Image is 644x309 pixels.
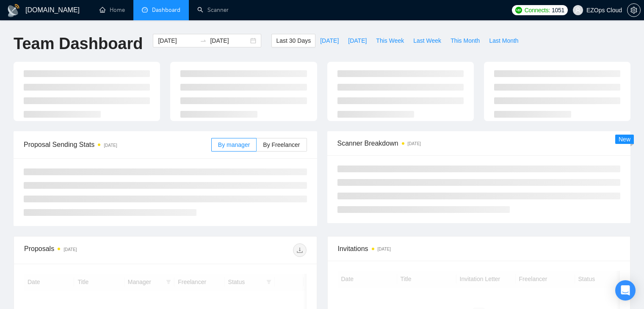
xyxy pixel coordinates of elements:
span: Connects: [525,6,550,15]
span: user [575,7,581,13]
time: [DATE] [104,143,117,148]
span: By Freelancer [263,141,300,148]
img: upwork-logo.png [515,7,522,14]
span: This Month [451,36,480,45]
span: Proposal Sending Stats [24,139,211,150]
span: Invitations [338,243,620,254]
button: setting [627,3,641,17]
input: Start date [158,36,196,45]
span: swap-right [200,37,207,44]
a: homeHome [100,6,125,14]
button: This Week [371,34,409,47]
div: Proposals [24,243,165,257]
span: Scanner Breakdown [337,138,621,149]
input: End date [210,36,249,45]
span: This Week [376,36,404,45]
span: Last 30 Days [276,36,311,45]
span: [DATE] [348,36,367,45]
span: Last Week [413,36,441,45]
span: 1051 [552,6,564,15]
span: By manager [218,141,250,148]
h1: Team Dashboard [14,34,143,54]
time: [DATE] [378,247,391,251]
button: Last Week [409,34,446,47]
span: Dashboard [152,6,180,14]
button: Last 30 Days [271,34,315,47]
div: Open Intercom Messenger [615,280,636,301]
button: [DATE] [315,34,343,47]
button: [DATE] [343,34,371,47]
span: New [619,136,630,143]
span: setting [627,7,640,14]
time: [DATE] [408,141,421,146]
button: This Month [446,34,484,47]
a: searchScanner [197,6,229,14]
time: [DATE] [64,247,77,252]
span: dashboard [142,7,148,13]
a: setting [627,7,641,14]
span: to [200,37,207,44]
img: logo [7,4,20,17]
span: Last Month [489,36,518,45]
span: [DATE] [320,36,339,45]
button: Last Month [484,34,523,47]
